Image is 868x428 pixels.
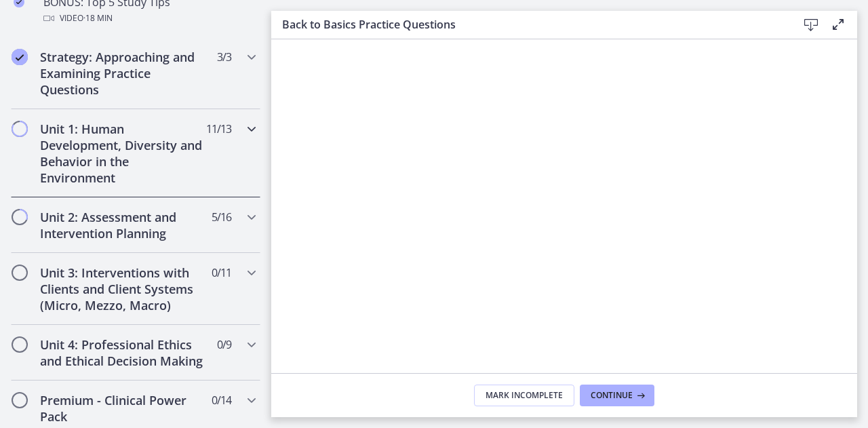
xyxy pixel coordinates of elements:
[217,49,231,65] span: 3 / 3
[212,209,231,225] span: 5 / 16
[40,49,205,98] h2: Strategy: Approaching and Examining Practice Questions
[40,209,205,241] h2: Unit 2: Assessment and Intervention Planning
[206,121,231,137] span: 11 / 13
[40,265,205,313] h2: Unit 3: Interventions with Clients and Client Systems (Micro, Mezzo, Macro)
[12,49,28,65] i: Completed
[40,121,205,186] h2: Unit 1: Human Development, Diversity and Behavior in the Environment
[282,16,776,33] h3: Back to Basics Practice Questions
[486,390,563,401] span: Mark Incomplete
[212,392,231,408] span: 0 / 14
[591,390,633,401] span: Continue
[83,10,113,26] span: · 18 min
[474,385,574,406] button: Mark Incomplete
[40,392,205,425] h2: Premium - Clinical Power Pack
[217,336,231,353] span: 0 / 9
[212,265,231,281] span: 0 / 11
[580,385,654,406] button: Continue
[40,336,205,369] h2: Unit 4: Professional Ethics and Ethical Decision Making
[43,10,255,26] div: Video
